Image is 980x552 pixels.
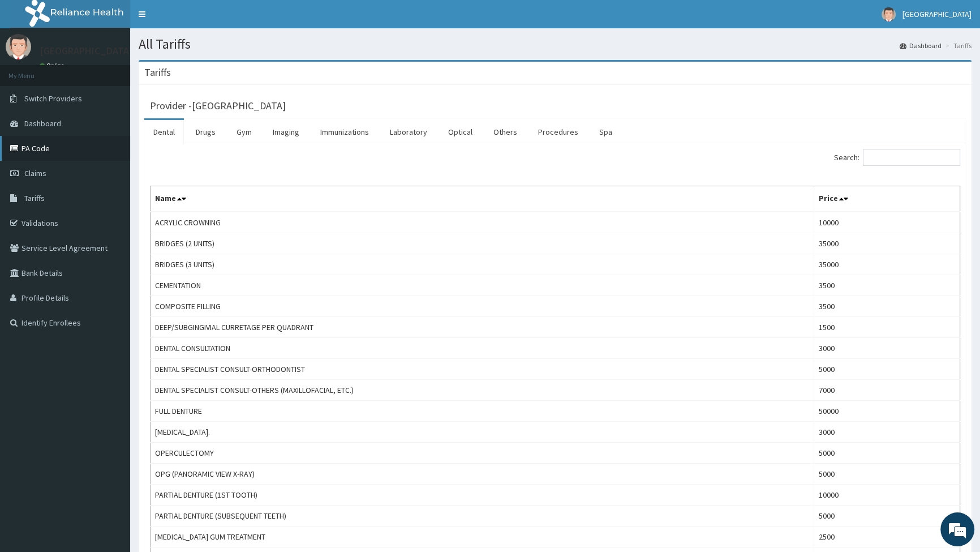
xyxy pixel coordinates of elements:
a: Online [40,62,67,70]
a: Imaging [264,120,308,144]
span: Dashboard [24,118,61,129]
td: [MEDICAL_DATA] GUM TREATMENT [151,527,814,547]
span: [GEOGRAPHIC_DATA] [902,9,972,19]
a: Spa [590,120,621,144]
div: Minimize live chat window [186,6,213,33]
img: d_794563401_company_1708531726252_794563401 [21,57,46,85]
td: FULL DENTURE [151,401,814,422]
td: DENTAL CONSULTATION [151,338,814,359]
td: 3500 [814,275,960,296]
label: Search: [834,149,960,166]
a: Optical [439,120,482,144]
td: 3000 [814,338,960,359]
td: BRIDGES (2 UNITS) [151,233,814,254]
a: Others [484,120,526,144]
li: Tariffs [943,41,972,50]
td: 5000 [814,506,960,527]
a: Dental [144,120,184,144]
td: PARTIAL DENTURE (SUBSEQUENT TEETH) [151,506,814,527]
h3: Provider - [GEOGRAPHIC_DATA] [150,101,286,111]
td: DENTAL SPECIALIST CONSULT-ORTHODONTIST [151,359,814,380]
td: 10000 [814,485,960,506]
a: Immunizations [311,120,378,144]
a: Dashboard [900,41,942,50]
td: BRIDGES (3 UNITS) [151,254,814,275]
span: Tariffs [24,193,45,203]
img: User Image [882,7,896,22]
td: 35000 [814,254,960,275]
h3: Tariffs [144,67,171,78]
p: [GEOGRAPHIC_DATA] [40,46,133,56]
td: 10000 [814,212,960,233]
input: Search: [863,149,960,166]
td: 2500 [814,527,960,547]
td: 50000 [814,401,960,422]
th: Name [151,186,814,212]
td: CEMENTATION [151,275,814,296]
td: COMPOSITE FILLING [151,296,814,317]
a: Drugs [187,120,225,144]
td: 3500 [814,296,960,317]
div: Chat with us now [59,63,190,78]
td: 5000 [814,359,960,380]
td: 5000 [814,464,960,485]
td: 35000 [814,233,960,254]
a: Laboratory [381,120,436,144]
td: 5000 [814,443,960,464]
td: 1500 [814,317,960,338]
th: Price [814,186,960,212]
a: Procedures [529,120,587,144]
span: We're online! [66,143,156,257]
td: [MEDICAL_DATA]. [151,422,814,443]
td: OPG (PANORAMIC VIEW X-RAY) [151,464,814,485]
h1: All Tariffs [139,37,972,52]
td: 7000 [814,380,960,401]
span: Switch Providers [24,93,82,104]
td: DEEP/SUBGINGIVIAL CURRETAGE PER QUADRANT [151,317,814,338]
td: DENTAL SPECIALIST CONSULT-OTHERS (MAXILLOFACIAL, ETC.) [151,380,814,401]
td: PARTIAL DENTURE (1ST TOOTH) [151,485,814,506]
td: OPERCULECTOMY [151,443,814,464]
img: User Image [6,34,31,59]
textarea: Type your message and hit 'Enter' [6,309,216,349]
td: ACRYLIC CROWNING [151,212,814,233]
td: 3000 [814,422,960,443]
a: Gym [227,120,261,144]
span: Claims [24,168,46,178]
